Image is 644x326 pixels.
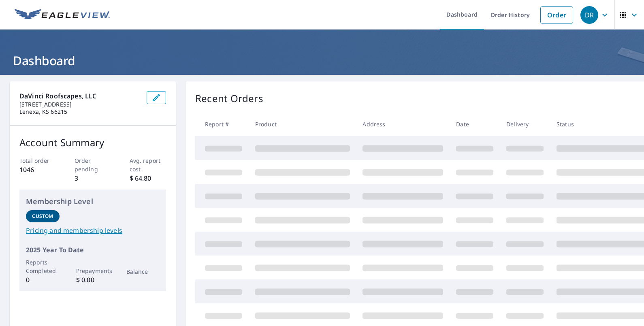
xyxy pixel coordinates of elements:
p: Order pending [75,156,111,173]
p: Custom [32,213,53,220]
p: 3 [75,173,111,183]
img: EV Logo [15,9,110,21]
p: Prepayments [76,266,110,275]
p: Total order [19,156,56,165]
p: Avg. report cost [130,156,166,173]
p: Membership Level [26,196,160,207]
p: Account Summary [19,135,166,150]
th: Address [356,112,450,136]
th: Delivery [500,112,550,136]
th: Product [249,112,356,136]
p: 0 [26,275,60,285]
p: $ 0.00 [76,275,110,285]
th: Date [450,112,500,136]
p: DaVinci Roofscapes, LLC [19,91,140,101]
h1: Dashboard [10,52,634,69]
p: 2025 Year To Date [26,245,160,255]
a: Pricing and membership levels [26,226,160,235]
th: Report # [195,112,249,136]
p: $ 64.80 [130,173,166,183]
a: Order [540,6,573,23]
div: DR [580,6,598,24]
p: [STREET_ADDRESS] [19,101,140,108]
p: Lenexa, KS 66215 [19,108,140,115]
p: Balance [126,267,160,276]
p: Reports Completed [26,258,60,275]
p: 1046 [19,165,56,175]
p: Recent Orders [195,91,263,106]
